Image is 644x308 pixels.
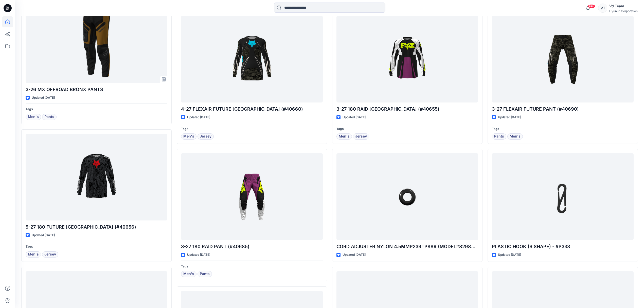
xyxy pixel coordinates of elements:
a: 3-27 180 RAID PANT (#40685) [181,153,323,240]
p: Updated [DATE] [343,252,366,258]
span: Men's [339,133,350,140]
span: Men's [28,114,39,120]
a: 5-27 180 FUTURE JERSEY (#40656) [26,134,167,220]
a: CORD ADJUSTER NYLON 4.5MMP239=P889 (MODEL#8298843) [336,153,478,240]
div: Vd Team [609,3,638,9]
p: 3-27 FLEXAIR FUTURE PANT (#40690) [492,106,634,113]
span: Men's [183,133,194,140]
p: Tags [26,107,167,112]
p: 5-27 180 FUTURE [GEOGRAPHIC_DATA] (#40656) [26,224,167,231]
p: Updated [DATE] [32,233,55,238]
p: 3-27 180 RAID [GEOGRAPHIC_DATA] (#40655) [336,106,478,113]
span: Jersey [200,133,211,140]
span: Men's [28,251,39,258]
span: Pants [494,133,504,140]
span: Men's [510,133,521,140]
p: Updated [DATE] [32,95,55,100]
div: Hyunjin Corporation [609,9,638,13]
a: 3-27 180 RAID JERSEY (#40655) [336,16,478,102]
span: 99+ [588,4,595,8]
a: PLASTIC HOOK (S SHAPE) - #P333 [492,153,634,240]
p: Updated [DATE] [498,115,521,120]
span: Pants [200,271,210,277]
span: Men's [183,271,194,277]
p: Tags [26,244,167,249]
p: PLASTIC HOOK (S SHAPE) - #P333 [492,243,634,250]
div: VT [598,4,607,13]
span: Jersey [44,251,56,258]
p: Tags [336,126,478,132]
p: Tags [181,264,323,269]
p: 3-26 MX OFFROAD BRONX PANTS [26,86,167,93]
span: Pants [44,114,54,120]
p: Updated [DATE] [343,115,366,120]
p: CORD ADJUSTER NYLON 4.5MMP239=P889 (MODEL#8298843) [336,243,478,250]
p: 3-27 180 RAID PANT (#40685) [181,243,323,250]
p: Updated [DATE] [187,252,210,258]
p: Tags [181,126,323,132]
p: 4-27 FLEXAIR FUTURE [GEOGRAPHIC_DATA] (#40660) [181,106,323,113]
a: 4-27 FLEXAIR FUTURE JERSEY (#40660) [181,16,323,102]
p: Updated [DATE] [498,252,521,258]
p: Updated [DATE] [187,115,210,120]
p: Tags [492,126,634,132]
span: Jersey [355,133,367,140]
a: 3-27 FLEXAIR FUTURE PANT (#40690) [492,16,634,102]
